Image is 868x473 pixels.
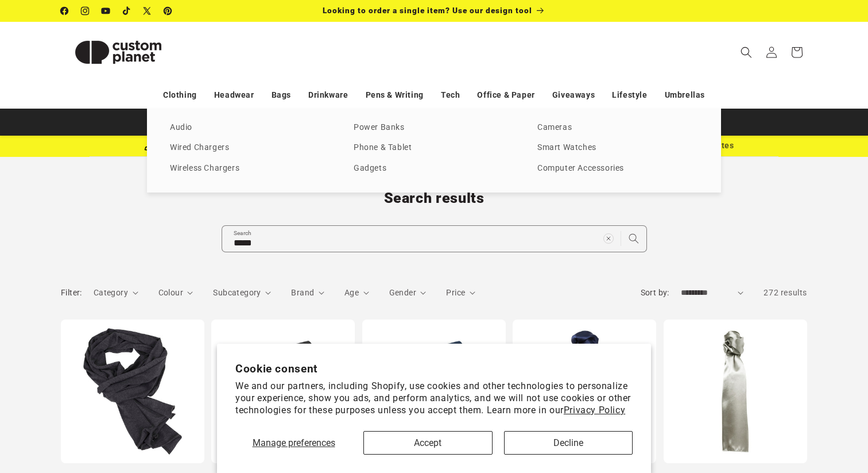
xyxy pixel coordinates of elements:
span: Manage preferences [253,437,335,448]
span: Price [446,288,465,297]
a: Drinkware [308,85,348,105]
img: Custom Planet [61,26,176,78]
a: Power Banks [354,120,514,136]
a: Cameras [537,120,698,136]
span: Category [94,288,128,297]
a: Audio [170,120,331,136]
a: Office & Paper [477,85,534,105]
summary: Price [446,287,475,299]
a: Headwear [214,85,254,105]
button: Search [621,226,646,251]
summary: Colour (0 selected) [158,287,193,299]
summary: Search [734,40,759,65]
button: Accept [363,431,493,455]
summary: Category (0 selected) [94,287,138,299]
a: Privacy Policy [564,405,625,416]
a: Wireless Chargers [170,161,331,176]
button: Manage preferences [235,431,352,455]
span: Gender [389,288,416,297]
summary: Subcategory (0 selected) [213,287,271,299]
a: Clothing [163,85,197,105]
a: Giveaways [552,85,595,105]
button: Decline [504,431,633,455]
label: Sort by: [641,288,669,297]
a: Phone & Tablet [354,140,514,156]
a: Computer Accessories [537,161,698,176]
a: Lifestyle [612,85,647,105]
summary: Brand (0 selected) [291,287,324,299]
h2: Filter: [61,287,82,299]
h1: Search results [61,189,807,207]
button: Clear search term [596,226,621,251]
summary: Gender (0 selected) [389,287,427,299]
a: Pens & Writing [366,85,424,105]
a: Wired Chargers [170,140,331,156]
span: 272 results [764,288,807,297]
summary: Age (0 selected) [344,287,369,299]
p: We and our partners, including Shopify, use cookies and other technologies to personalize your ex... [235,380,633,416]
a: Custom Planet [57,22,180,82]
h2: Cookie consent [235,362,633,375]
span: Brand [291,288,314,297]
span: Subcategory [213,288,261,297]
span: Age [344,288,359,297]
span: Looking to order a single item? Use our design tool [323,6,532,15]
a: Gadgets [354,161,514,176]
a: Tech [441,85,460,105]
a: Smart Watches [537,140,698,156]
span: Colour [158,288,183,297]
a: Bags [272,85,291,105]
a: Umbrellas [665,85,705,105]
